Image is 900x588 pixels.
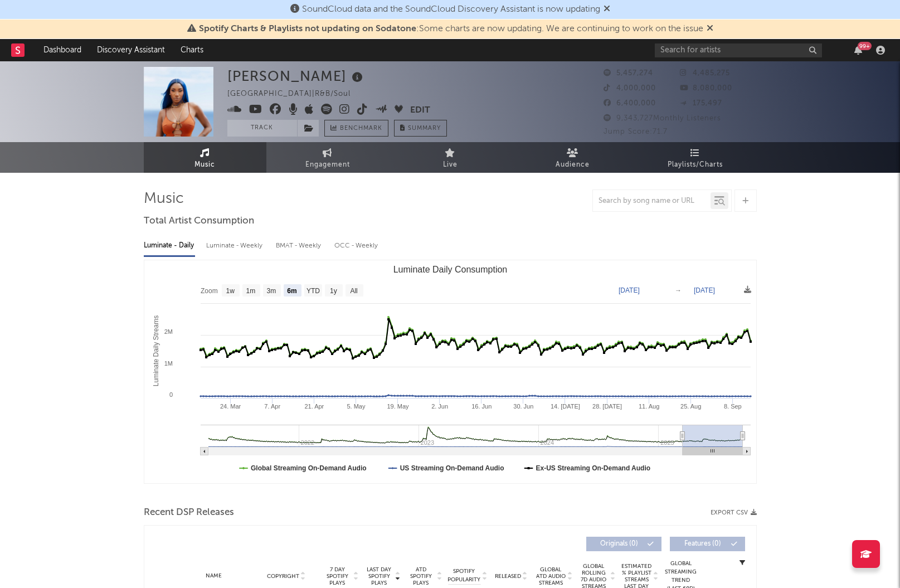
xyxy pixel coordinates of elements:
[723,403,741,410] text: 8. Sep
[89,39,173,61] a: Discovery Assistant
[431,403,448,410] text: 2. Jun
[144,142,266,173] a: Music
[387,403,409,410] text: 19. May
[550,403,580,410] text: 14. [DATE]
[680,70,730,77] span: 4,485,275
[604,5,610,14] span: Dismiss
[680,403,701,410] text: 25. Aug
[164,328,172,335] text: 2M
[536,566,566,586] span: Global ATD Audio Streams
[593,541,645,547] span: Originals ( 0 )
[144,215,254,228] span: Total Artist Consumption
[199,25,703,33] span: : Some charts are now updating. We are continuing to work on the issue
[400,464,504,472] text: US Streaming On-Demand Audio
[858,42,872,50] div: 99 +
[711,509,757,516] button: Export CSV
[334,236,379,255] div: OCC - Weekly
[619,286,640,294] text: [DATE]
[306,287,319,295] text: YTD
[680,85,732,92] span: 8,080,000
[604,70,653,77] span: 5,457,274
[144,506,234,519] span: Recent DSP Releases
[655,43,822,57] input: Search for artists
[347,403,366,410] text: 5. May
[394,120,447,137] button: Summary
[389,142,512,173] a: Live
[592,403,622,410] text: 28. [DATE]
[227,67,366,85] div: [PERSON_NAME]
[304,403,324,410] text: 21. Apr
[324,120,388,137] a: Benchmark
[251,464,367,472] text: Global Streaming On-Demand Audio
[670,537,745,551] button: Features(0)
[194,158,215,172] span: Music
[593,197,711,206] input: Search by song name or URL
[694,286,715,294] text: [DATE]
[512,142,634,173] a: Audience
[680,100,722,107] span: 175,497
[447,567,480,584] span: Spotify Popularity
[287,287,296,295] text: 6m
[604,100,656,107] span: 6,400,000
[604,128,668,135] span: Jump Score: 71.7
[668,158,723,172] span: Playlists/Charts
[675,286,682,294] text: →
[634,142,757,173] a: Playlists/Charts
[323,566,352,586] span: 7 Day Spotify Plays
[264,403,280,410] text: 7. Apr
[350,287,357,295] text: All
[266,142,389,173] a: Engagement
[556,158,590,172] span: Audience
[513,403,533,410] text: 30. Jun
[302,5,600,14] span: SoundCloud data and the SoundCloud Discovery Assistant is now updating
[305,158,350,172] span: Engagement
[471,403,492,410] text: 16. Jun
[410,104,430,118] button: Edit
[340,122,382,135] span: Benchmark
[226,287,235,295] text: 1w
[169,391,172,398] text: 0
[227,120,297,137] button: Track
[227,88,363,101] div: [GEOGRAPHIC_DATA] | R&B/Soul
[36,39,89,61] a: Dashboard
[604,115,721,122] span: 9,343,727 Monthly Listeners
[495,573,521,580] span: Released
[144,236,195,255] div: Luminate - Daily
[178,572,251,580] div: Name
[201,287,218,295] text: Zoom
[604,85,656,92] span: 4,000,000
[443,158,458,172] span: Live
[364,566,394,586] span: Last Day Spotify Plays
[677,541,728,547] span: Features ( 0 )
[246,287,255,295] text: 1m
[199,25,416,33] span: Spotify Charts & Playlists not updating on Sodatone
[152,315,159,386] text: Luminate Daily Streams
[393,265,507,274] text: Luminate Daily Consumption
[276,236,323,255] div: BMAT - Weekly
[408,125,441,132] span: Summary
[144,260,756,483] svg: Luminate Daily Consumption
[220,403,241,410] text: 24. Mar
[266,287,276,295] text: 3m
[330,287,337,295] text: 1y
[406,566,436,586] span: ATD Spotify Plays
[586,537,661,551] button: Originals(0)
[164,360,172,367] text: 1M
[638,403,659,410] text: 11. Aug
[854,46,862,55] button: 99+
[206,236,265,255] div: Luminate - Weekly
[267,573,299,580] span: Copyright
[536,464,650,472] text: Ex-US Streaming On-Demand Audio
[173,39,211,61] a: Charts
[707,25,713,33] span: Dismiss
